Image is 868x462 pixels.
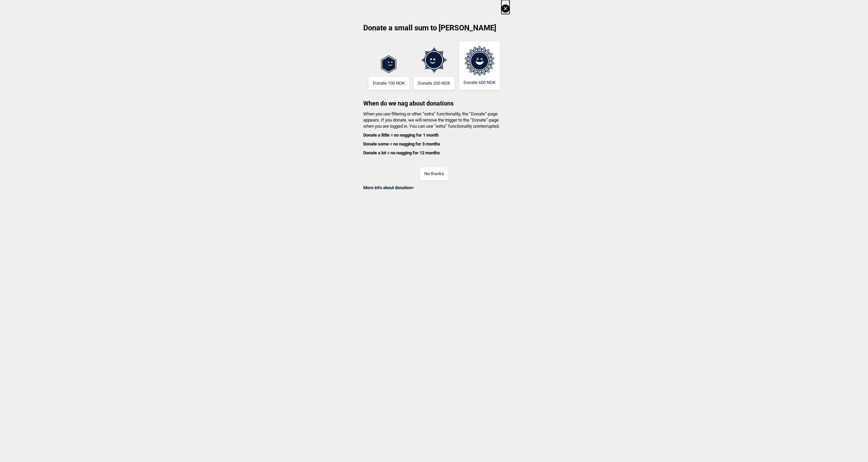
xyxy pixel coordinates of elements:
[363,141,440,146] b: Donate some = no nagging for 3 months
[363,150,440,155] b: Donate a lot = no nagging for 12 months
[414,77,455,90] button: Donate 200 NOK
[363,132,439,138] b: Donate a little = no nagging for 1 month
[363,185,414,190] a: More info about donation>
[368,77,409,90] button: Donate 100 NOK
[459,41,500,90] button: Donate 600 NOK
[359,111,510,156] h4: When you use filtering or other “extra” functionality, the “Donate”-page appears. If you donate, ...
[359,90,510,108] h3: When do we nag about donations
[420,167,448,181] button: No thanks
[359,23,510,38] h2: Donate a small sum to [PERSON_NAME]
